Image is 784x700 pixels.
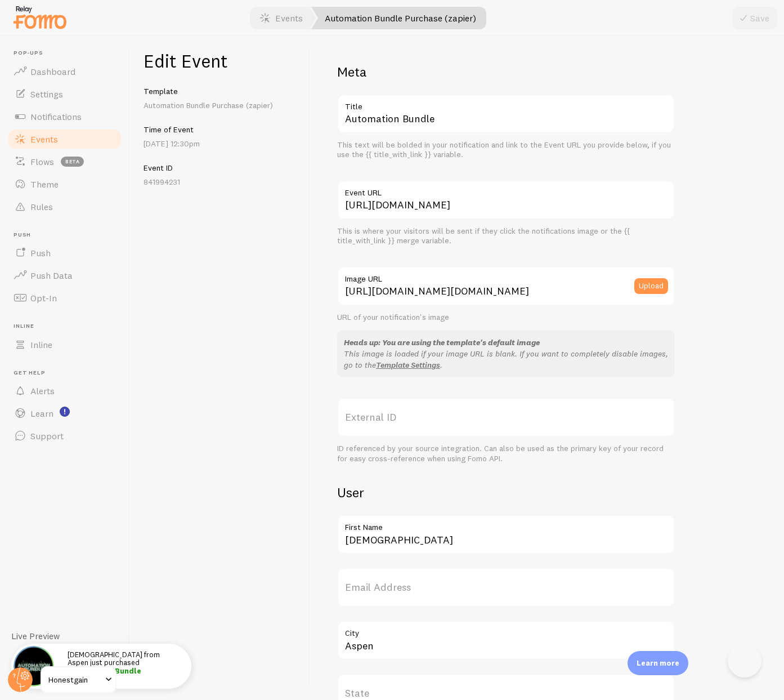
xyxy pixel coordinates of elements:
[30,385,55,396] span: Alerts
[7,150,123,173] a: Flows beta
[144,138,296,149] p: [DATE] 12:30pm
[14,50,123,57] span: Pop-ups
[337,398,675,437] label: External ID
[30,88,63,100] span: Settings
[337,568,675,607] label: Email Address
[14,231,123,239] span: Push
[344,337,668,348] div: Heads up: You are using the template's default image
[14,369,123,377] span: Get Help
[30,339,52,350] span: Inline
[30,292,57,304] span: Opt-In
[7,105,123,128] a: Notifications
[30,201,53,212] span: Rules
[144,86,296,96] h5: Template
[7,83,123,105] a: Settings
[144,124,296,135] h5: Time of Event
[30,270,73,281] span: Push Data
[30,179,59,190] span: Theme
[7,195,123,218] a: Rules
[61,157,84,167] span: beta
[337,621,675,640] label: City
[30,156,54,167] span: Flows
[30,247,51,258] span: Push
[628,651,688,675] div: Learn more
[30,133,58,145] span: Events
[337,63,675,81] h2: Meta
[337,266,675,286] label: Image URL
[337,226,675,246] div: This is where your visitors will be sent if they click the notifications image or the {{ title_wi...
[337,444,675,463] div: ID referenced by your source integration. Can also be used as the primary key of your record for ...
[344,348,668,371] p: This image is loaded if your image URL is blank. If you want to completely disable images, go to ...
[144,176,296,188] p: 841994231
[634,278,668,294] button: Upload
[7,380,123,402] a: Alerts
[144,163,296,173] h5: Event ID
[144,100,296,111] p: Automation Bundle Purchase (zapier)
[30,111,82,122] span: Notifications
[7,333,123,356] a: Inline
[376,360,440,370] a: Template Settings
[7,60,123,83] a: Dashboard
[7,402,123,425] a: Learn
[637,658,679,668] p: Learn more
[337,140,675,160] div: This text will be bolded in your notification and link to the Event URL you provide below, if you...
[60,407,70,417] svg: <p>Watch New Feature Tutorials!</p>
[7,264,123,287] a: Push Data
[30,408,53,419] span: Learn
[7,128,123,150] a: Events
[30,66,75,77] span: Dashboard
[337,484,675,501] h2: User
[48,673,102,686] span: Honestgain
[144,50,296,73] h1: Edit Event
[337,94,675,113] label: Title
[7,242,123,264] a: Push
[14,323,123,330] span: Inline
[337,515,675,534] label: First Name
[337,313,675,323] div: URL of your notification's image
[337,180,675,199] label: Event URL
[7,173,123,195] a: Theme
[7,425,123,447] a: Support
[728,644,761,677] iframe: Help Scout Beacon - Open
[41,666,117,693] a: Honestgain
[7,287,123,309] a: Opt-In
[30,430,64,442] span: Support
[12,3,68,32] img: fomo-relay-logo-orange.svg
